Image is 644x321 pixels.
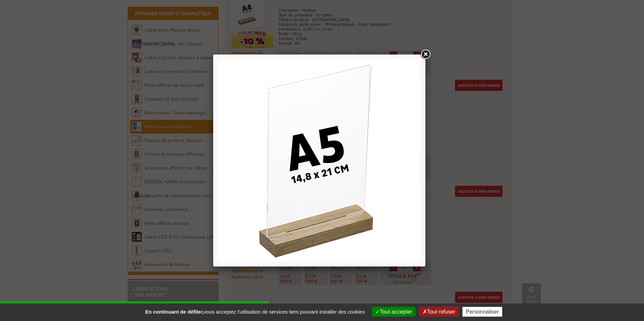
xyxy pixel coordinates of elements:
span: vous acceptez l'utilisation de services tiers pouvant installer des cookies [142,309,368,315]
button: Tout accepter [372,307,415,317]
button: Personnaliser (fenêtre modale) [462,307,502,317]
button: Tout refuser [419,307,459,317]
a: Close [419,48,431,61]
strong: En continuant de défiler, [145,309,204,315]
